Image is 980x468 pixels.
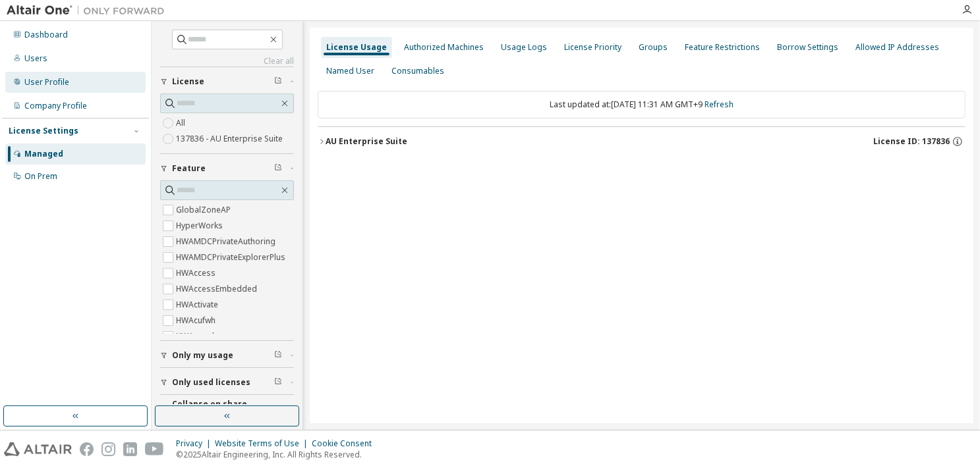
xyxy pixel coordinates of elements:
div: Last updated at: [DATE] 11:31 AM GMT+9 [318,91,966,118]
img: instagram.svg [101,442,115,456]
div: Dashboard [24,30,68,40]
div: Consumables [391,66,444,76]
label: 137836 - AU Enterprise Suite [176,131,285,147]
div: Users [24,53,47,64]
div: On Prem [24,171,57,182]
div: Usage Logs [501,42,547,53]
div: License Settings [9,126,78,136]
div: Authorized Machines [404,42,484,53]
div: Allowed IP Addresses [855,42,939,53]
a: Refresh [705,99,734,110]
span: Clear filter [274,76,282,87]
span: Clear filter [274,350,282,361]
label: HWAMDCPrivateExplorerPlus [176,249,288,265]
label: HyperWorks [176,218,225,234]
div: Privacy [176,438,215,449]
div: Company Profile [24,101,87,111]
div: Borrow Settings [777,42,838,53]
button: Feature [160,154,294,183]
div: Feature Restrictions [685,42,760,53]
label: HWAcusolve [176,328,225,344]
div: Cookie Consent [312,438,380,449]
a: Clear all [160,56,294,66]
button: License [160,67,294,96]
span: Only my usage [172,350,233,361]
button: Only my usage [160,341,294,370]
label: HWAccessEmbedded [176,281,260,297]
img: facebook.svg [80,442,94,456]
div: Managed [24,149,63,159]
label: GlobalZoneAP [176,202,233,218]
div: Website Terms of Use [215,438,312,449]
span: License [172,76,204,87]
p: © 2025 Altair Engineering, Inc. All Rights Reserved. [176,449,380,460]
div: Named User [326,66,374,76]
span: Collapse on share string [172,399,274,420]
div: License Usage [326,42,387,53]
img: altair_logo.svg [4,442,72,456]
label: HWAMDCPrivateAuthoring [176,234,278,249]
span: Clear filter [274,163,282,174]
img: youtube.svg [145,442,164,456]
div: User Profile [24,77,69,88]
button: AU Enterprise SuiteLicense ID: 137836 [318,127,966,156]
span: Clear filter [274,377,282,388]
span: Feature [172,163,206,174]
button: Only used licenses [160,368,294,397]
span: License ID: 137836 [873,136,950,147]
div: Groups [639,42,668,53]
label: HWActivate [176,297,221,313]
label: HWAccess [176,265,218,281]
img: linkedin.svg [123,442,137,456]
div: AU Enterprise Suite [326,136,407,147]
span: Only used licenses [172,377,250,388]
label: HWAcufwh [176,313,218,328]
label: All [176,115,188,131]
img: Altair One [7,4,171,17]
div: License Priority [564,42,621,53]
